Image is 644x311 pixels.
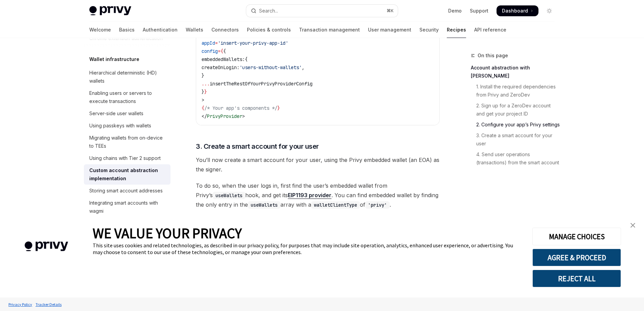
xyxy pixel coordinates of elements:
span: } [202,89,204,95]
span: PrivyProvider [207,113,242,119]
a: Security [419,22,439,38]
a: Authentication [143,22,178,38]
span: > [242,113,245,119]
a: Hierarchical deterministic (HD) wallets [84,67,170,87]
a: Migrating wallets from on-device to TEEs [84,132,170,152]
a: Transaction management [299,22,360,38]
a: Recipes [447,22,466,38]
a: Demo [448,7,462,14]
img: light logo [89,6,131,16]
span: 'users-without-wallets' [239,64,302,70]
span: = [218,48,221,54]
div: Storing smart account addresses [89,187,163,195]
span: 'insert-your-privy-app-id' [218,40,288,46]
span: /* Your app's components */ [204,105,277,111]
div: Hierarchical deterministic (HD) wallets [89,69,166,85]
a: Server-side user wallets [84,107,170,120]
span: ⌘ K [387,8,394,14]
a: Support [470,7,488,14]
a: Connectors [211,22,239,38]
a: Welcome [89,22,111,38]
span: { [221,48,223,54]
div: Enabling users or servers to execute transactions [89,89,166,105]
a: Integrating smart accounts with wagmi [84,197,170,217]
span: } [202,72,204,79]
div: Custom account abstraction implementation [89,166,166,183]
button: Toggle dark mode [544,5,555,16]
a: Using chains with Tier 2 support [84,152,170,164]
a: Wallets [186,22,203,38]
div: Migrating wallets from on-device to TEEs [89,134,166,150]
span: ... [202,81,210,87]
span: createOnLogin: [202,64,239,70]
a: 3. Create a smart account for your user [471,130,560,149]
span: Dashboard [502,7,528,14]
span: , [302,64,304,70]
span: = [215,40,218,46]
span: } [204,89,207,95]
span: { [202,105,204,111]
a: close banner [626,219,640,232]
span: { [223,48,226,54]
a: User management [368,22,411,38]
img: close banner [630,223,635,228]
div: Server-side user wallets [89,109,143,118]
h5: Wallet infrastructure [89,55,139,63]
span: { [245,56,248,62]
span: > [202,97,204,103]
span: insertTheRestOfYourPrivyProviderConfig [210,81,313,87]
code: 'privy' [365,201,390,209]
a: Enabling users or servers to execute transactions [84,87,170,107]
a: Storing smart account addresses [84,185,170,197]
code: walletClientType [311,201,360,209]
span: </ [202,113,207,119]
button: Open search [246,5,398,17]
span: embeddedWallets: [202,56,245,62]
span: You’ll now create a smart account for your user, using the Privy embedded wallet (an EOA) as the ... [196,155,440,174]
a: API reference [474,22,506,38]
div: Search... [259,7,278,15]
span: To do so, when the user logs in, first find the user’s embedded wallet from Privy’s hook, and get... [196,181,440,209]
span: } [277,105,280,111]
a: Custom account abstraction implementation [84,164,170,185]
span: appId [202,40,215,46]
a: Basics [119,22,135,38]
a: Dashboard [497,5,538,16]
span: config [202,48,218,54]
div: This site uses cookies and related technologies, as described in our privacy policy, for purposes... [93,242,522,255]
a: Tracker Details [34,298,63,310]
span: 3. Create a smart account for your user [196,142,319,151]
a: 2. Configure your app’s Privy settings [471,119,560,130]
a: Policies & controls [247,22,291,38]
a: Using passkeys with wallets [84,120,170,132]
button: MANAGE CHOICES [532,228,621,245]
div: Integrating smart accounts with wagmi [89,199,166,215]
a: 1. Install the required dependencies from Privy and ZeroDev [471,81,560,100]
button: REJECT ALL [532,270,621,287]
a: EIP1193 provider [288,192,331,199]
code: useWallets [213,192,245,199]
a: Account abstraction with [PERSON_NAME] [471,62,560,81]
a: 4. Send user operations (transactions) from the smart account [471,149,560,168]
div: Using chains with Tier 2 support [89,154,161,162]
code: useWallets [248,201,280,209]
button: AGREE & PROCEED [532,249,621,266]
span: WE VALUE YOUR PRIVACY [93,224,242,242]
a: 2. Sign up for a ZeroDev account and get your project ID [471,100,560,119]
a: Privacy Policy [7,298,34,310]
span: On this page [478,51,508,60]
img: company logo [10,232,83,261]
div: Using passkeys with wallets [89,122,151,130]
